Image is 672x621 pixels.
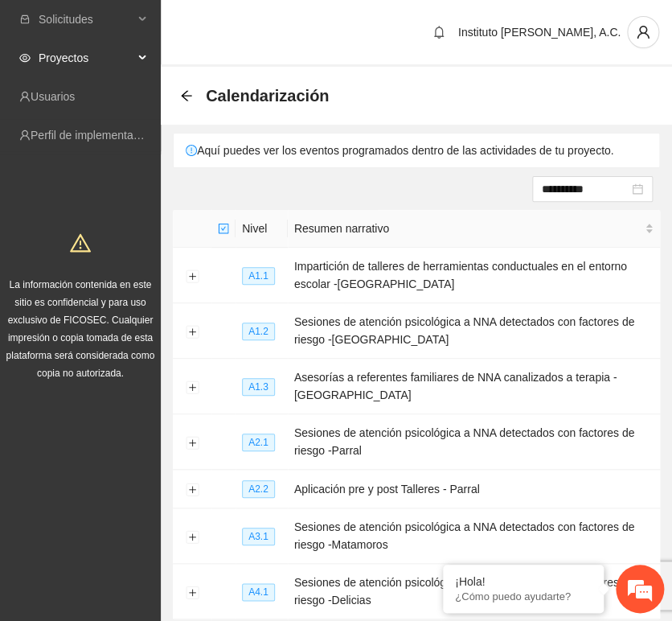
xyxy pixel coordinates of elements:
[180,89,193,102] span: arrow-left
[242,583,275,601] span: A4.1
[186,586,199,598] button: Expand row
[288,303,660,359] td: Sesiones de atención psicológica a NNA detectados con factores de riesgo -[GEOGRAPHIC_DATA]
[242,434,275,451] span: A2.1
[294,220,641,237] span: Resumen narrativo
[31,90,75,103] a: Usuarios
[186,380,199,393] button: Expand row
[186,530,199,543] button: Expand row
[288,564,660,619] td: Sesiones de atención psicológica a NNA detectados con factores de riesgo -Delicias
[186,483,199,496] button: Expand row
[206,83,329,109] span: Calendarización
[427,26,451,39] span: bell
[288,248,660,303] td: Impartición de talleres de herramientas conductuales en el entorno escolar -[GEOGRAPHIC_DATA]
[236,210,288,248] th: Nivel
[288,359,660,414] td: Asesorías a referentes familiares de NNA canalizados a terapia -[GEOGRAPHIC_DATA]
[70,232,91,253] span: warning
[242,267,275,285] span: A1.1
[628,25,658,39] span: user
[186,325,199,338] button: Expand row
[186,269,199,282] button: Expand row
[288,470,660,508] td: Aplicación pre y post Talleres - Parral
[242,528,275,545] span: A3.1
[627,16,659,48] button: user
[455,590,592,602] p: ¿Cómo puedo ayudarte?
[288,210,660,248] th: Resumen narrativo
[264,8,302,47] div: Minimizar ventana de chat en vivo
[19,14,31,25] span: inbox
[84,82,270,103] div: Chatee con nosotros ahora
[455,575,592,588] div: ¡Hola!
[39,42,133,74] span: Proyectos
[6,279,155,379] span: La información contenida en este sitio es confidencial y para uso exclusivo de FICOSEC. Cualquier...
[242,480,275,498] span: A2.2
[458,26,621,39] span: Instituto [PERSON_NAME], A.C.
[174,134,659,167] div: Aquí puedes ver los eventos programados dentro de las actividades de tu proyecto.
[242,378,275,396] span: A1.3
[31,129,156,142] a: Perfil de implementadora
[180,89,193,103] div: Back
[19,52,31,64] span: eye
[288,414,660,470] td: Sesiones de atención psicológica a NNA detectados con factores de riesgo -Parral
[39,3,133,35] span: Solicitudes
[426,19,452,45] button: bell
[288,508,660,564] td: Sesiones de atención psicológica a NNA detectados con factores de riesgo -Matamoros
[218,223,229,234] span: check-square
[186,436,199,449] button: Expand row
[242,323,275,340] span: A1.2
[93,215,222,377] span: Estamos en línea.
[8,439,306,496] textarea: Escriba su mensaje y pulse “Intro”
[186,145,197,156] span: exclamation-circle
